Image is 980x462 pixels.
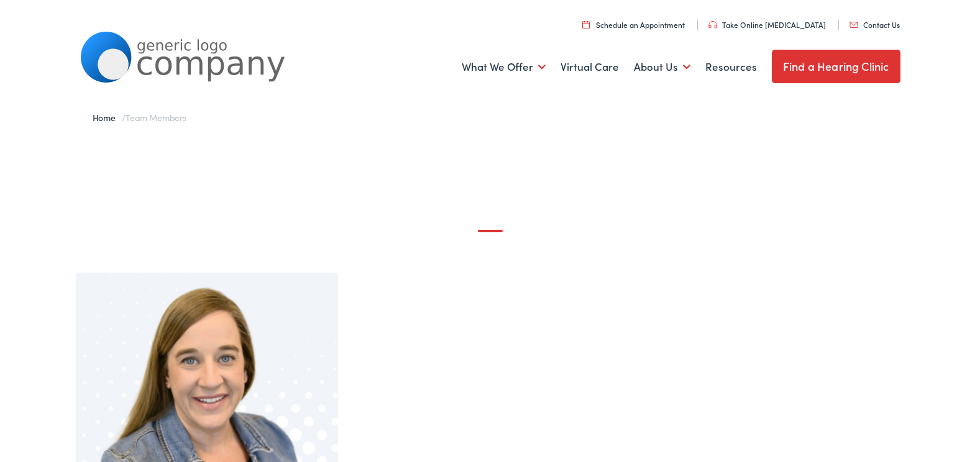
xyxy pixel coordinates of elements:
a: Contact Us [849,19,900,30]
a: Schedule an Appointment [582,19,685,30]
img: utility icon [708,21,717,29]
a: Virtual Care [561,44,619,90]
a: About Us [634,44,690,90]
a: What We Offer [462,44,546,90]
span: / [93,111,186,124]
img: utility icon [582,20,590,29]
a: Resources [705,44,757,90]
a: Take Online [MEDICAL_DATA] [708,19,826,30]
span: Team Members [126,111,186,124]
a: Find a Hearing Clinic [772,50,900,83]
a: Home [93,111,122,124]
img: utility icon [849,22,858,28]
